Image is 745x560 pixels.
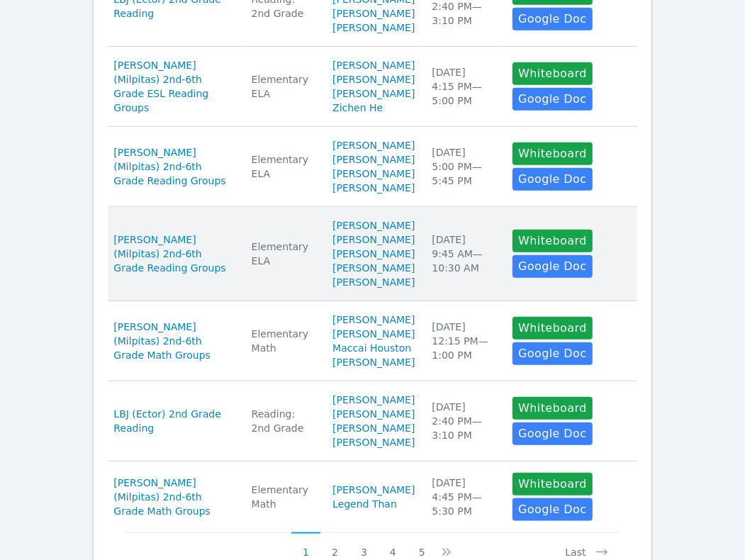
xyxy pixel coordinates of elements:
[512,230,593,252] button: Whiteboard
[332,483,415,497] a: [PERSON_NAME]
[512,317,593,340] button: Whiteboard
[113,233,234,275] a: [PERSON_NAME] (Milpitas) 2nd-6th Grade Reading Groups
[349,532,379,559] button: 3
[432,320,495,362] div: [DATE] 12:15 PM — 1:00 PM
[320,532,349,559] button: 2
[332,435,415,449] a: [PERSON_NAME]
[332,181,415,195] a: [PERSON_NAME]
[432,476,495,518] div: [DATE] 4:45 PM — 5:30 PM
[512,168,592,191] a: Google Doc
[512,422,592,445] a: Google Doc
[332,275,415,289] a: [PERSON_NAME]
[512,397,593,420] button: Whiteboard
[432,145,495,188] div: [DATE] 5:00 PM — 5:45 PM
[252,152,316,181] div: Elementary ELA
[332,393,415,407] a: [PERSON_NAME]
[512,473,593,495] button: Whiteboard
[332,497,397,511] a: Legend Than
[252,327,316,355] div: Elementary Math
[332,355,415,369] a: [PERSON_NAME]
[332,152,415,167] a: [PERSON_NAME]
[252,240,316,268] div: Elementary ELA
[332,72,415,86] a: [PERSON_NAME]
[332,101,383,115] a: Zichen He
[108,207,637,301] tr: [PERSON_NAME] (Milpitas) 2nd-6th Grade Reading GroupsElementary ELA[PERSON_NAME][PERSON_NAME][PER...
[108,381,637,461] tr: LBJ (Ector) 2nd Grade ReadingReading: 2nd Grade[PERSON_NAME][PERSON_NAME][PERSON_NAME][PERSON_NAM...
[108,461,637,532] tr: [PERSON_NAME] (Milpitas) 2nd-6th Grade Math GroupsElementary Math[PERSON_NAME]Legend Than[DATE]4:...
[332,6,415,21] a: [PERSON_NAME]
[408,532,437,559] button: 5
[332,421,415,435] a: [PERSON_NAME]
[108,301,637,381] tr: [PERSON_NAME] (Milpitas) 2nd-6th Grade Math GroupsElementary Math[PERSON_NAME][PERSON_NAME]Maccai...
[512,88,592,111] a: Google Doc
[332,407,415,421] a: [PERSON_NAME]
[113,58,234,115] a: [PERSON_NAME] (Milpitas) 2nd-6th Grade ESL Reading Groups
[512,142,593,165] button: Whiteboard
[512,342,592,365] a: Google Doc
[512,8,592,30] a: Google Doc
[432,400,495,442] div: [DATE] 2:40 PM — 3:10 PM
[332,313,415,327] a: [PERSON_NAME]
[512,498,592,521] a: Google Doc
[252,483,316,511] div: Elementary Math
[113,320,234,362] a: [PERSON_NAME] (Milpitas) 2nd-6th Grade Math Groups
[108,127,637,207] tr: [PERSON_NAME] (Milpitas) 2nd-6th Grade Reading GroupsElementary ELA[PERSON_NAME][PERSON_NAME][PER...
[113,407,234,435] a: LBJ (Ector) 2nd Grade Reading
[332,233,415,247] a: [PERSON_NAME]
[332,86,415,101] a: [PERSON_NAME]
[332,327,415,341] a: [PERSON_NAME]
[554,532,620,559] button: Last
[332,261,415,275] a: [PERSON_NAME]
[332,138,415,152] a: [PERSON_NAME]
[108,47,637,127] tr: [PERSON_NAME] (Milpitas) 2nd-6th Grade ESL Reading GroupsElementary ELA[PERSON_NAME][PERSON_NAME]...
[432,233,495,275] div: [DATE] 9:45 AM — 10:30 AM
[332,167,415,181] a: [PERSON_NAME]
[252,407,316,435] div: Reading: 2nd Grade
[512,62,593,85] button: Whiteboard
[332,21,415,35] a: [PERSON_NAME]
[379,532,408,559] button: 4
[113,145,234,188] a: [PERSON_NAME] (Milpitas) 2nd-6th Grade Reading Groups
[291,532,320,559] button: 1
[432,65,495,108] div: [DATE] 4:15 PM — 5:00 PM
[512,255,592,278] a: Google Doc
[332,341,411,355] a: Maccai Houston
[332,247,415,261] a: [PERSON_NAME]
[332,218,415,233] a: [PERSON_NAME]
[252,72,316,101] div: Elementary ELA
[332,58,415,72] a: [PERSON_NAME]
[113,476,234,518] a: [PERSON_NAME] (Milpitas) 2nd-6th Grade Math Groups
